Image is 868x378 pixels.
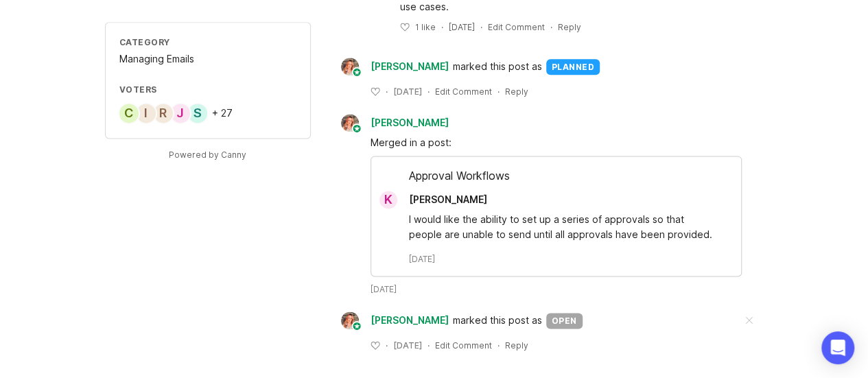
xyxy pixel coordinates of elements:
[119,84,296,95] div: Voters
[167,147,248,163] a: Powered by Canny
[435,340,492,351] div: Edit Comment
[400,21,436,33] button: 1 like
[333,114,460,132] a: Bronwen W[PERSON_NAME]
[379,191,397,209] div: K
[821,331,854,364] div: Open Intercom Messenger
[386,86,388,97] div: ·
[336,311,363,329] img: Bronwen W
[336,114,363,132] img: Bronwen W
[371,59,449,74] span: [PERSON_NAME]
[409,193,487,205] span: [PERSON_NAME]
[488,21,545,33] div: Edit Comment
[393,340,422,351] time: [DATE]
[449,22,475,32] time: [DATE]
[453,59,542,74] span: marked this post as
[427,86,430,97] div: ·
[480,21,482,33] div: ·
[427,340,430,351] div: ·
[169,102,191,124] div: J
[371,167,741,191] div: Approval Workflows
[505,340,528,351] div: Reply
[497,340,500,351] div: ·
[371,313,449,328] span: [PERSON_NAME]
[409,212,719,242] div: I would like the ability to set up a series of approvals so that people are unable to send until ...
[119,51,296,67] div: Managing Emails
[453,313,542,328] span: marked this post as
[546,59,600,75] div: planned
[550,21,552,33] div: ·
[386,340,388,351] div: ·
[371,191,498,209] a: K[PERSON_NAME]
[212,108,233,118] div: + 27
[119,36,296,48] div: Category
[187,102,209,124] div: S
[351,67,362,78] img: member badge
[371,283,397,295] time: [DATE]
[409,253,435,265] time: [DATE]
[393,86,422,97] time: [DATE]
[351,321,362,331] img: member badge
[558,21,581,33] div: Reply
[546,313,583,329] div: open
[333,311,453,329] a: Bronwen W[PERSON_NAME]
[497,86,500,97] div: ·
[333,58,453,75] a: Bronwen W[PERSON_NAME]
[152,102,174,124] div: R
[435,86,492,97] div: Edit Comment
[371,117,449,128] span: [PERSON_NAME]
[336,58,363,75] img: Bronwen W
[441,21,443,33] div: ·
[505,86,528,97] div: Reply
[371,135,742,150] div: Merged in a post:
[415,21,436,33] p: 1 like
[351,123,362,134] img: member badge
[135,102,157,124] div: I
[118,102,140,124] div: C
